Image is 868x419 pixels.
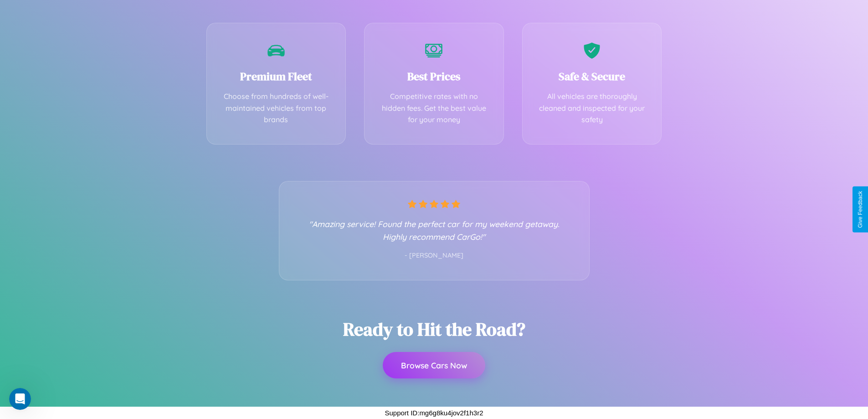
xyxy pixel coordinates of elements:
[857,191,863,228] div: Give Feedback
[221,91,332,126] p: Choose from hundreds of well-maintained vehicles from top brands
[383,352,485,378] button: Browse Cars Now
[298,250,571,262] p: - [PERSON_NAME]
[9,388,31,410] iframe: Intercom live chat
[385,407,483,419] p: Support ID: mg6g8ku4jov2f1h3r2
[343,317,525,341] h2: Ready to Hit the Road?
[536,91,648,126] p: All vehicles are thoroughly cleaned and inspected for your safety
[536,69,648,84] h3: Safe & Secure
[298,217,571,243] p: "Amazing service! Found the perfect car for my weekend getaway. Highly recommend CarGo!"
[378,69,490,84] h3: Best Prices
[378,91,490,126] p: Competitive rates with no hidden fees. Get the best value for your money
[221,69,332,84] h3: Premium Fleet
